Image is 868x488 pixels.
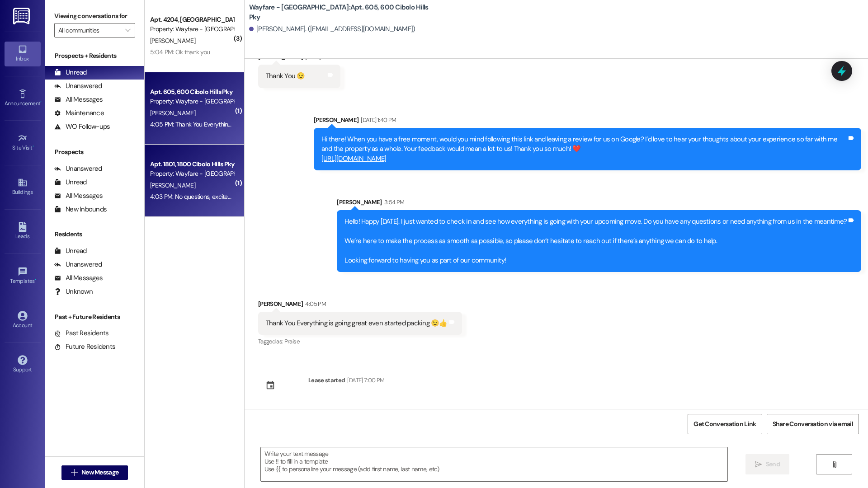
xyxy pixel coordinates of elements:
div: [PERSON_NAME] [337,197,861,210]
div: [PERSON_NAME]. ([EMAIL_ADDRESS][DOMAIN_NAME]) [249,24,415,34]
div: Unanswered [54,260,102,269]
div: Unanswered [54,164,102,174]
img: ResiDesk Logo [13,8,32,24]
div: WO Follow-ups [54,122,110,131]
div: Residents [45,230,144,239]
div: Property: Wayfare - [GEOGRAPHIC_DATA] [150,169,234,178]
div: All Messages [54,273,103,283]
a: Inbox [5,42,41,66]
span: New Message [81,468,118,477]
div: Lease started [308,375,345,385]
div: Unanswered [54,81,102,91]
div: Unread [54,178,87,187]
a: Site Visit • [5,131,41,155]
span: Share Conversation via email [773,419,853,429]
div: All Messages [54,95,103,104]
span: [PERSON_NAME] [150,37,195,45]
div: 4:05 PM: Thank You Everything is going great even started packing 😉👍 [150,120,341,128]
div: [DATE] 1:40 PM [359,115,396,125]
div: Unread [54,246,87,256]
div: All Messages [54,191,103,201]
div: Past + Future Residents [45,312,144,322]
div: Hello! Happy [DATE]. I just wanted to check in and see how everything is going with your upcoming... [344,217,847,265]
div: New Inbounds [54,205,107,214]
div: Thank You Everything is going great even started packing 😉👍 [266,319,448,328]
button: Share Conversation via email [767,414,859,434]
span: Praise [284,338,299,345]
span: [PERSON_NAME] [150,109,195,117]
div: [PERSON_NAME] [258,299,462,312]
div: Tagged as: [258,335,462,348]
span: Send [766,460,780,469]
div: Property: Wayfare - [GEOGRAPHIC_DATA] [150,97,234,106]
span: • [33,143,34,150]
button: Get Conversation Link [688,414,762,434]
span: • [40,99,42,105]
div: Unknown [54,287,93,296]
div: Maintenance [54,108,104,118]
label: Viewing conversations for [54,9,135,23]
span: Get Conversation Link [693,419,756,429]
a: Templates • [5,264,41,288]
div: [DATE] 7:00 PM [345,375,384,385]
i:  [831,461,838,468]
span: • [35,277,36,283]
a: Buildings [5,175,41,199]
div: Property: Wayfare - [GEOGRAPHIC_DATA] [150,24,234,34]
button: New Message [61,465,128,480]
div: 4:03 PM: No questions, excited to be moving soon! [150,192,283,201]
div: [PERSON_NAME] [258,52,340,65]
div: 4:05 PM [303,299,325,309]
a: Account [5,308,41,333]
a: Leads [5,219,41,244]
i:  [125,27,130,34]
div: Hi there! When you have a free moment, would you mind following this link and leaving a review fo... [321,135,847,164]
i:  [71,469,78,476]
div: Past Residents [54,328,109,338]
i:  [755,461,762,468]
a: Support [5,352,41,377]
div: Unread [54,68,87,77]
div: 5:04 PM: Ok thank you [150,48,210,56]
div: 3:54 PM [382,197,404,207]
div: [PERSON_NAME] [314,115,861,128]
button: Send [745,454,789,474]
div: Thank You 😉 [266,71,305,81]
span: [PERSON_NAME] [150,181,195,189]
div: Prospects [45,147,144,157]
b: Wayfare - [GEOGRAPHIC_DATA]: Apt. 605, 600 Cibolo Hills Pky [249,3,430,22]
div: Future Residents [54,342,115,352]
div: Apt. 4204, [GEOGRAPHIC_DATA] [150,15,234,24]
input: All communities [58,23,121,38]
a: [URL][DOMAIN_NAME] [321,154,387,163]
div: Apt. 605, 600 Cibolo Hills Pky [150,87,234,97]
div: Apt. 1801, 1800 Cibolo Hills Pky [150,160,234,169]
div: Prospects + Residents [45,51,144,61]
